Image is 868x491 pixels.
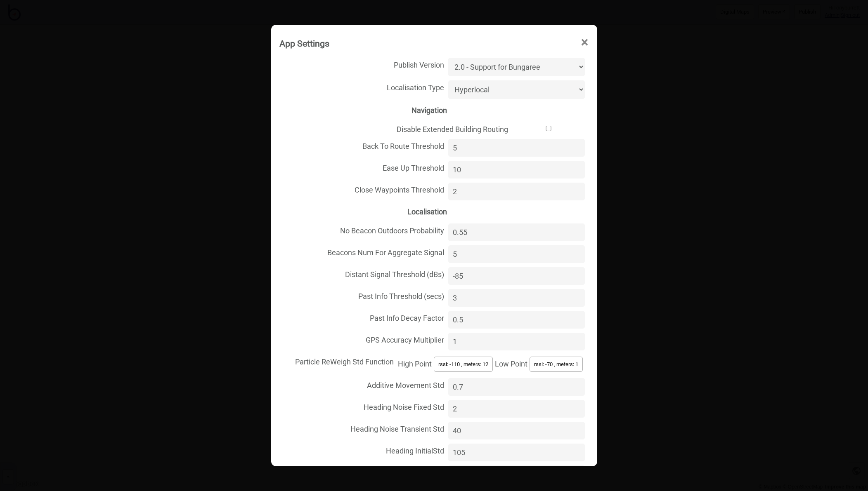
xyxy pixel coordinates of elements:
[279,243,445,260] span: Beacons Num For Aggregate Signal
[279,442,445,458] span: Heading InitialStd
[448,223,584,241] input: No Beacon Outdoors Probability
[279,101,447,118] span: Navigation
[448,422,584,439] input: Heading Noise Transient Std
[279,56,445,73] span: Publish Version
[279,376,445,393] span: Additive Movement Std
[279,265,445,282] span: Distant Signal Threshold (dBs)
[279,35,329,52] div: App Settings
[279,287,445,304] span: Past Info Threshold (secs)
[279,120,508,137] span: Disable Extended Building Routing
[448,58,584,76] select: Publish Version
[279,309,445,326] span: Past Info Decay Factor
[448,444,584,461] input: Heading InitialStd
[279,463,445,480] span: Floor Verdict Probability Threshold
[448,400,584,418] input: Heading Noise Fixed Std
[448,183,584,200] input: Close Waypoints Threshold
[279,181,445,197] span: Close Waypoints Threshold
[530,357,583,372] button: rssi: -70 , meters: 1
[448,289,584,307] input: Past Info Threshold (secs)
[512,126,585,131] input: Disable Extended Building Routing
[279,221,445,238] span: No Beacon Outdoors Probability
[448,245,584,263] input: Beacons Num For Aggregate Signal
[279,78,445,95] span: Localisation Type
[434,357,493,372] button: rssi: -110 , meters: 12
[448,465,584,483] input: Floor Verdict Probability Threshold
[580,29,589,56] span: ×
[279,159,445,176] span: Ease Up Threshold
[279,331,445,348] span: GPS Accuracy Multiplier
[398,355,585,374] div: High Point Low Point
[279,398,445,415] span: Heading Noise Fixed Std
[279,352,394,369] span: Particle ReWeigh Std Function
[448,333,584,350] input: GPS Accuracy Multiplier
[279,137,445,154] span: Back To Route Threshold
[448,139,584,157] input: Back To Route Threshold
[448,80,584,99] select: Localisation Type
[448,378,584,396] input: Additive Movement Std
[279,202,447,219] span: Localisation
[448,161,584,179] input: Ease Up Threshold
[448,311,584,329] input: Past Info Decay Factor
[448,267,584,285] input: Distant Signal Threshold (dBs)
[279,420,445,437] span: Heading Noise Transient Std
